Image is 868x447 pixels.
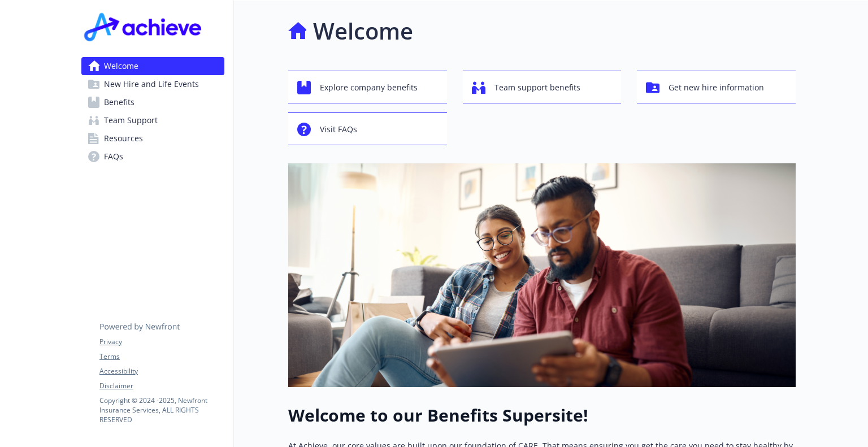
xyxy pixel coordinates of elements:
[99,381,224,391] a: Disclaimer
[99,351,224,362] a: Terms
[320,119,357,140] span: Visit FAQs
[288,405,796,426] h1: Welcome to our Benefits Supersite!
[288,71,447,103] button: Explore company benefits
[99,337,224,347] a: Privacy
[81,111,224,129] a: Team Support
[463,71,622,103] button: Team support benefits
[313,14,413,48] h1: Welcome
[104,111,158,129] span: Team Support
[320,77,418,98] span: Explore company benefits
[99,366,224,376] a: Accessibility
[104,129,143,147] span: Resources
[669,77,764,98] span: Get new hire information
[494,77,580,98] span: Team support benefits
[99,396,224,424] p: Copyright © 2024 - 2025 , Newfront Insurance Services, ALL RIGHTS RESERVED
[104,147,123,166] span: FAQs
[81,57,224,75] a: Welcome
[81,147,224,166] a: FAQs
[104,57,138,75] span: Welcome
[81,93,224,111] a: Benefits
[104,93,134,111] span: Benefits
[81,75,224,93] a: New Hire and Life Events
[81,129,224,147] a: Resources
[104,75,199,93] span: New Hire and Life Events
[637,71,796,103] button: Get new hire information
[288,112,447,145] button: Visit FAQs
[288,163,796,387] img: overview page banner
